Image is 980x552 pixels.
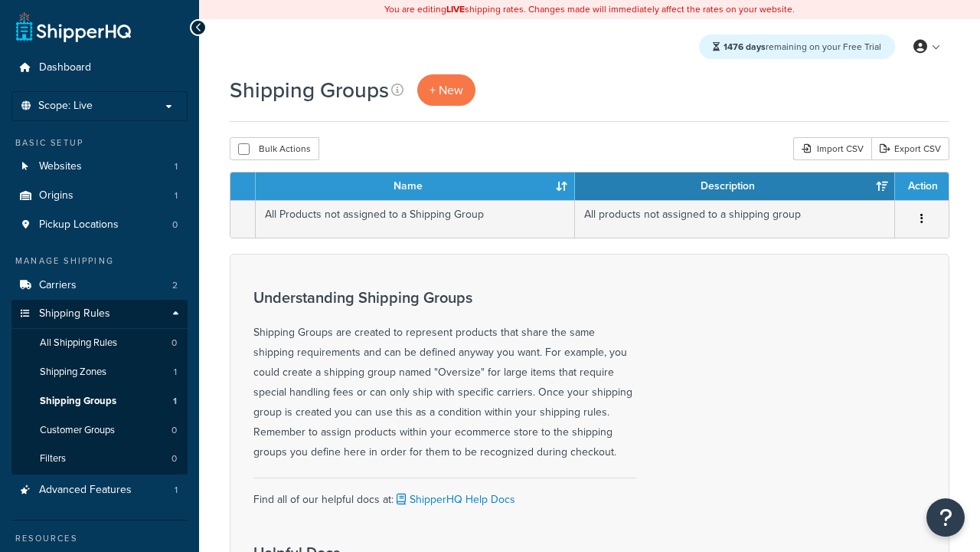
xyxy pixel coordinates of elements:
[11,153,188,181] a: Websites 1
[39,160,82,173] span: Websites
[724,40,766,54] strong: 1476 days
[256,172,575,200] th: Name: activate to sort column ascending
[11,300,188,328] a: Shipping Rules
[39,219,119,232] span: Pickup Locations
[11,255,188,268] div: Manage Shipping
[40,366,106,379] span: Shipping Zones
[11,211,188,239] a: Pickup Locations 0
[11,387,188,416] a: Shipping Groups 1
[895,172,949,200] th: Action
[39,189,73,202] span: Origins
[253,289,636,306] h3: Understanding Shipping Groups
[11,329,188,357] li: All Shipping Rules
[11,387,188,416] li: Shipping Groups
[173,395,177,408] span: 1
[39,484,132,497] span: Advanced Features
[39,279,77,292] span: Carriers
[230,137,319,160] button: Bulk Actions
[11,211,188,239] li: Pickup Locations
[174,366,177,379] span: 1
[40,452,66,465] span: Filters
[175,189,178,202] span: 1
[575,172,895,200] th: Description: activate to sort column ascending
[171,337,177,350] span: 0
[16,11,131,42] a: ShipperHQ Home
[11,358,188,386] a: Shipping Zones 1
[11,358,188,386] li: Shipping Zones
[40,337,117,350] span: All Shipping Rules
[11,416,188,445] li: Customer Groups
[11,153,188,181] li: Websites
[575,200,895,238] td: All products not assigned to a shipping group
[172,279,178,292] span: 2
[11,532,188,545] div: Resources
[253,478,636,510] div: Find all of our helpful docs at:
[11,476,188,504] a: Advanced Features 1
[417,74,475,106] a: + New
[871,137,949,160] a: Export CSV
[394,491,515,508] a: ShipperHQ Help Docs
[699,34,895,59] div: remaining on your Free Trial
[38,100,93,113] span: Scope: Live
[11,416,188,445] a: Customer Groups 0
[11,329,188,357] a: All Shipping Rules 0
[11,182,188,210] li: Origins
[171,424,177,437] span: 0
[11,300,188,475] li: Shipping Rules
[175,160,178,173] span: 1
[171,452,177,465] span: 0
[172,219,178,232] span: 0
[11,445,188,473] a: Filters 0
[11,182,188,210] a: Origins 1
[446,2,465,16] b: LIVE
[40,424,115,437] span: Customer Groups
[793,137,871,160] div: Import CSV
[253,289,636,462] div: Shipping Groups are created to represent products that share the same shipping requirements and c...
[11,271,188,300] a: Carriers 2
[11,271,188,300] li: Carriers
[39,61,91,74] span: Dashboard
[926,498,965,537] button: Open Resource Center
[11,54,188,82] a: Dashboard
[175,484,178,497] span: 1
[230,75,389,105] h1: Shipping Groups
[11,476,188,504] li: Advanced Features
[430,81,463,99] span: + New
[11,136,188,149] div: Basic Setup
[256,200,575,238] td: All Products not assigned to a Shipping Group
[39,307,110,320] span: Shipping Rules
[40,395,116,408] span: Shipping Groups
[11,445,188,473] li: Filters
